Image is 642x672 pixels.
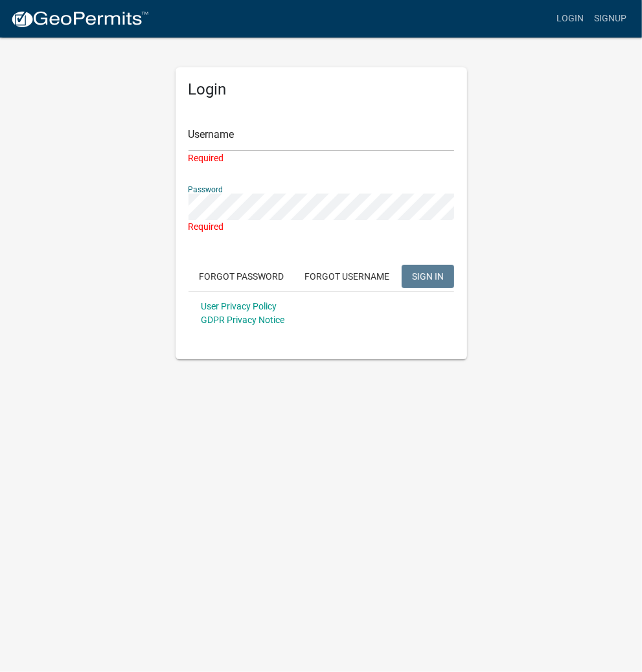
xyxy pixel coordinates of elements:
a: User Privacy Policy [201,301,277,311]
button: Forgot Username [294,265,400,288]
a: GDPR Privacy Notice [201,315,285,325]
div: Required [189,151,454,165]
a: Signup [589,6,632,31]
span: SIGN IN [412,271,444,281]
button: Forgot Password [189,265,294,288]
button: SIGN IN [402,265,454,288]
div: Required [189,220,454,234]
h5: Login [189,80,454,99]
a: Login [551,6,589,31]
